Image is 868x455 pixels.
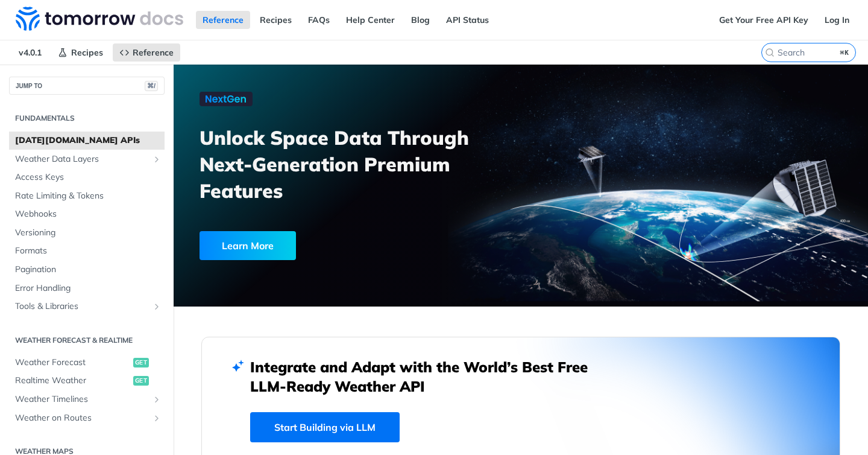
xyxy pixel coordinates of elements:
[250,357,606,396] h2: Integrate and Adapt with the World’s Best Free LLM-Ready Weather API
[200,231,296,260] div: Learn More
[15,190,162,202] span: Rate Limiting & Tokens
[51,43,110,62] a: Recipes
[9,354,165,372] a: Weather Forecastget
[9,297,165,316] a: Tools & LibrariesShow subpages for Tools & Libraries
[9,205,165,223] a: Webhooks
[196,11,250,29] a: Reference
[152,413,162,423] button: Show subpages for Weather on Routes
[301,11,336,29] a: FAQs
[837,46,852,59] kbd: ⌘K
[152,154,162,164] button: Show subpages for Weather Data Layers
[200,92,253,106] img: NextGen
[15,264,162,276] span: Pagination
[71,47,103,58] span: Recipes
[15,282,162,294] span: Error Handling
[15,171,162,183] span: Access Keys
[15,135,162,147] span: [DATE][DOMAIN_NAME] APIs
[9,150,165,168] a: Weather Data LayersShow subpages for Weather Data Layers
[15,393,149,406] span: Weather Timelines
[15,375,130,387] span: Realtime Weather
[9,335,165,346] h2: Weather Forecast & realtime
[404,11,436,29] a: Blog
[339,11,401,29] a: Help Center
[113,43,180,62] a: Reference
[133,376,149,386] span: get
[15,412,149,424] span: Weather on Routes
[133,47,174,58] span: Reference
[250,412,400,442] a: Start Building via LLM
[16,7,183,31] img: Tomorrow.io Weather API Docs
[712,11,815,29] a: Get Your Free API Key
[145,81,158,91] span: ⌘/
[9,132,165,150] a: [DATE][DOMAIN_NAME] APIs
[818,11,856,29] a: Log In
[9,113,165,124] h2: Fundamentals
[9,242,165,260] a: Formats
[9,261,165,279] a: Pagination
[253,11,298,29] a: Recipes
[9,390,165,409] a: Weather TimelinesShow subpages for Weather Timelines
[15,301,149,313] span: Tools & Libraries
[15,227,162,239] span: Versioning
[9,168,165,186] a: Access Keys
[152,395,162,404] button: Show subpages for Weather Timelines
[439,11,495,29] a: API Status
[200,231,467,260] a: Learn More
[765,48,775,57] svg: Search
[12,43,48,62] span: v4.0.1
[15,208,162,220] span: Webhooks
[15,357,130,369] span: Weather Forecast
[9,77,165,95] button: JUMP TO⌘/
[15,245,162,257] span: Formats
[152,302,162,311] button: Show subpages for Tools & Libraries
[9,224,165,242] a: Versioning
[133,358,149,367] span: get
[9,279,165,297] a: Error Handling
[9,372,165,390] a: Realtime Weatherget
[9,187,165,205] a: Rate Limiting & Tokens
[9,409,165,427] a: Weather on RoutesShow subpages for Weather on Routes
[15,153,149,165] span: Weather Data Layers
[200,124,534,204] h3: Unlock Space Data Through Next-Generation Premium Features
